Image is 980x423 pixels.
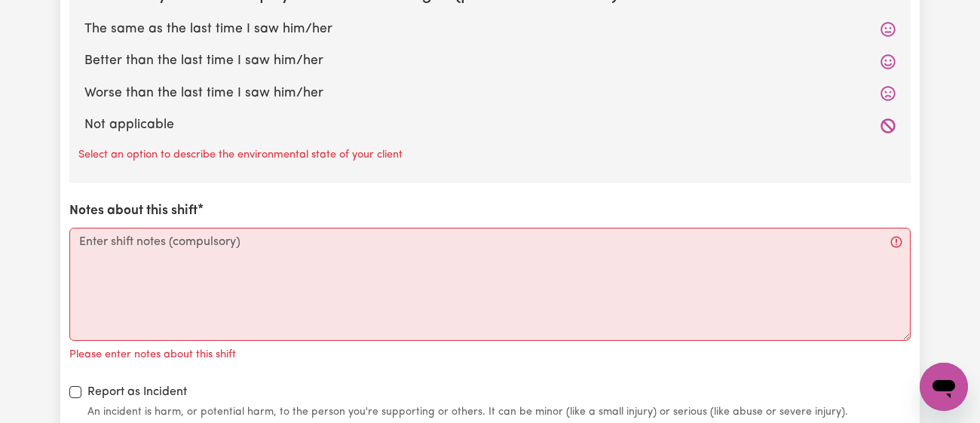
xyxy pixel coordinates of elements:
label: The same as the last time I saw him/her [84,20,896,39]
label: Better than the last time I saw him/her [84,51,896,71]
p: Please enter notes about this shift [69,347,236,363]
label: Worse than the last time I saw him/her [84,84,896,103]
label: Report as Incident [87,383,187,401]
p: Select an option to describe the environmental state of your client [78,147,403,164]
iframe: Button to launch messaging window [920,363,968,411]
small: An incident is harm, or potential harm, to the person you're supporting or others. It can be mino... [87,404,911,420]
label: Notes about this shift [69,201,198,221]
label: Not applicable [84,115,896,135]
